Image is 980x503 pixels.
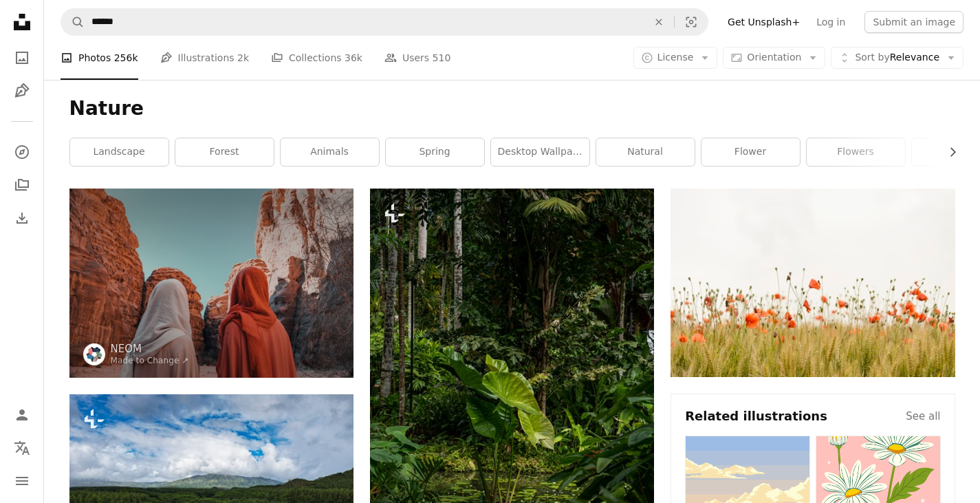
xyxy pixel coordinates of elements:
a: Get Unsplash+ [719,11,808,33]
a: a couple of women standing next to each other [69,277,353,289]
span: Sort by [855,52,889,63]
img: a couple of women standing next to each other [69,189,353,378]
a: See all [906,408,940,425]
a: Illustrations 2k [160,36,249,80]
a: flowers [807,138,905,166]
a: desktop wallpaper [491,138,589,166]
button: Orientation [723,47,825,69]
span: 2k [237,50,249,65]
button: License [633,47,718,69]
a: Users 510 [384,36,450,80]
a: Made to Change ↗ [111,356,189,365]
a: Download History [8,204,36,232]
a: a lush green forest filled with lots of trees [370,395,654,407]
a: orange flowers [671,276,955,288]
span: License [657,52,694,63]
a: Collections [8,171,36,199]
button: Clear [644,9,674,35]
a: Explore [8,138,36,166]
a: landscape [70,138,168,166]
a: Log in / Sign up [8,401,36,429]
img: Go to NEOM's profile [83,343,105,365]
span: Orientation [747,52,801,63]
button: Language [8,434,36,462]
button: Sort byRelevance [831,47,963,69]
h1: Nature [69,96,955,121]
button: Menu [8,467,36,495]
a: Log in [808,11,853,33]
h4: Related illustrations [685,408,827,425]
a: Illustrations [8,77,36,105]
a: Collections 36k [271,36,362,80]
span: 36k [345,50,362,65]
img: orange flowers [671,189,955,377]
span: 510 [433,50,451,65]
a: natural [596,138,695,166]
a: Photos [8,44,36,72]
button: Submit an image [864,11,963,33]
span: Relevance [855,51,939,65]
button: scroll list to the right [940,138,955,166]
a: forest [175,138,274,166]
button: Search Unsplash [61,9,85,35]
a: flower [701,138,800,166]
a: animals [281,138,379,166]
form: Find visuals sitewide [61,8,708,36]
a: NEOM [111,342,189,356]
a: spring [386,138,484,166]
button: Visual search [675,9,708,35]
